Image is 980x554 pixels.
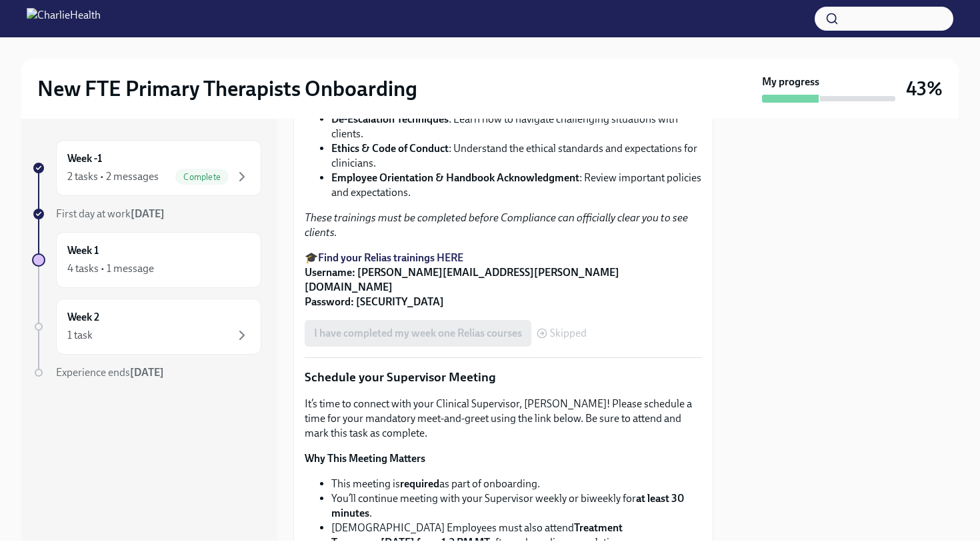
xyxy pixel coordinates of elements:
[331,477,702,491] li: This meeting is as part of onboarding.
[550,328,587,339] span: Skipped
[331,112,702,141] li: : Learn how to navigate challenging situations with clients.
[305,266,619,308] strong: Username: [PERSON_NAME][EMAIL_ADDRESS][PERSON_NAME][DOMAIN_NAME] Password: [SECURITY_DATA]
[305,211,688,239] em: These trainings must be completed before Compliance can officially clear you to see clients.
[906,77,943,101] h3: 43%
[305,397,702,441] p: It’s time to connect with your Clinical Supervisor, [PERSON_NAME]! Please schedule a time for you...
[331,521,702,550] li: [DEMOGRAPHIC_DATA] Employees must also attend every after onboarding completion.
[32,140,261,196] a: Week -12 tasks • 2 messagesComplete
[67,169,159,184] div: 2 tasks • 2 messages
[305,251,702,309] p: 🎓
[37,75,417,102] h2: New FTE Primary Therapists Onboarding
[400,477,439,490] strong: required
[331,141,702,171] li: : Understand the ethical standards and expectations for clinicians.
[67,310,99,325] h6: Week 2
[32,299,261,355] a: Week 21 task
[27,8,101,29] img: CharlieHealth
[56,207,165,220] span: First day at work
[67,261,154,276] div: 4 tasks • 1 message
[331,142,449,155] strong: Ethics & Code of Conduct
[67,151,102,166] h6: Week -1
[331,171,579,184] strong: Employee Orientation & Handbook Acknowledgment
[67,328,93,343] div: 1 task
[318,251,463,264] a: Find your Relias trainings HERE
[305,369,702,386] p: Schedule your Supervisor Meeting
[56,366,164,379] span: Experience ends
[67,243,99,258] h6: Week 1
[131,207,165,220] strong: [DATE]
[130,366,164,379] strong: [DATE]
[32,207,261,221] a: First day at work[DATE]
[331,492,684,519] strong: at least 30 minutes
[331,491,702,521] li: You’ll continue meeting with your Supervisor weekly or biweekly for .
[175,172,229,182] span: Complete
[331,171,702,200] li: : Review important policies and expectations.
[305,452,425,465] strong: Why This Meeting Matters
[32,232,261,288] a: Week 14 tasks • 1 message
[762,75,819,89] strong: My progress
[381,536,490,549] strong: [DATE] from 1-2 PM MT
[331,113,449,125] strong: De-Escalation Techniques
